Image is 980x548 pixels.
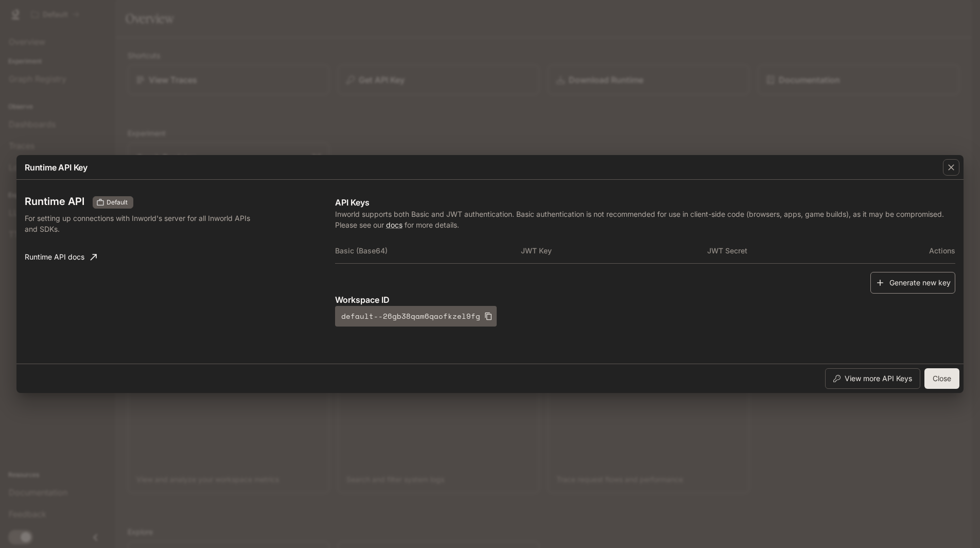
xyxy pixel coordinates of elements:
[102,198,132,207] span: Default
[825,368,920,389] button: View more API Keys
[893,238,955,263] th: Actions
[93,196,133,209] div: These keys will apply to your current workspace only
[25,161,87,174] p: Runtime API Key
[335,306,497,327] button: default--26gb38qam6qaofkzel9fg
[386,220,402,229] a: docs
[924,368,959,389] button: Close
[870,272,955,294] button: Generate new key
[335,209,955,230] p: Inworld supports both Basic and JWT authentication. Basic authentication is not recommended for u...
[335,238,521,263] th: Basic (Base64)
[25,213,251,234] p: For setting up connections with Inworld's server for all Inworld APIs and SDKs.
[25,196,84,207] h3: Runtime API
[335,196,955,209] p: API Keys
[335,294,955,306] p: Workspace ID
[707,238,894,263] th: JWT Secret
[521,238,707,263] th: JWT Key
[21,247,101,267] a: Runtime API docs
